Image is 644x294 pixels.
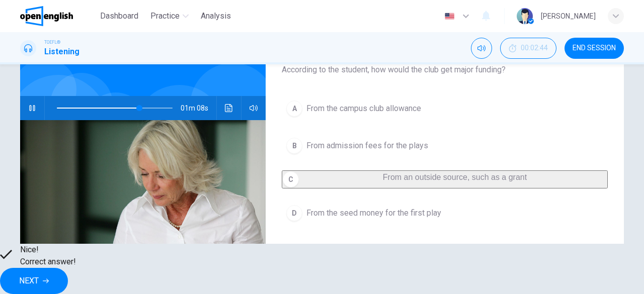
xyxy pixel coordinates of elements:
span: END SESSION [573,44,616,52]
span: 00:02:44 [521,44,548,52]
button: Practice [146,7,193,25]
span: Correct answer! [20,256,76,268]
a: OpenEnglish logo [20,6,96,26]
span: Nice! [20,244,76,256]
button: Dashboard [96,7,142,25]
button: 00:02:44 [500,38,556,59]
h1: Listening [44,46,79,58]
div: [PERSON_NAME] [541,10,596,22]
button: Click to see the audio transcription [221,96,237,120]
span: Analysis [201,10,231,22]
span: According to the student, how would the club get major funding? [282,64,608,76]
button: END SESSION [565,38,624,59]
span: NEXT [19,274,39,288]
span: TOEFL® [44,39,60,46]
img: en [443,13,456,20]
div: Mute [471,38,492,59]
span: 01m 08s [181,96,216,120]
div: Hide [500,38,556,59]
div: C [283,171,299,187]
img: OpenEnglish logo [20,6,73,26]
button: Analysis [197,7,235,25]
span: Practice [150,10,180,22]
span: From an outside source, such as a grant [383,173,527,181]
img: Profile picture [517,8,533,24]
span: Dashboard [100,10,138,22]
button: CFrom an outside source, such as a grant [282,170,608,188]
